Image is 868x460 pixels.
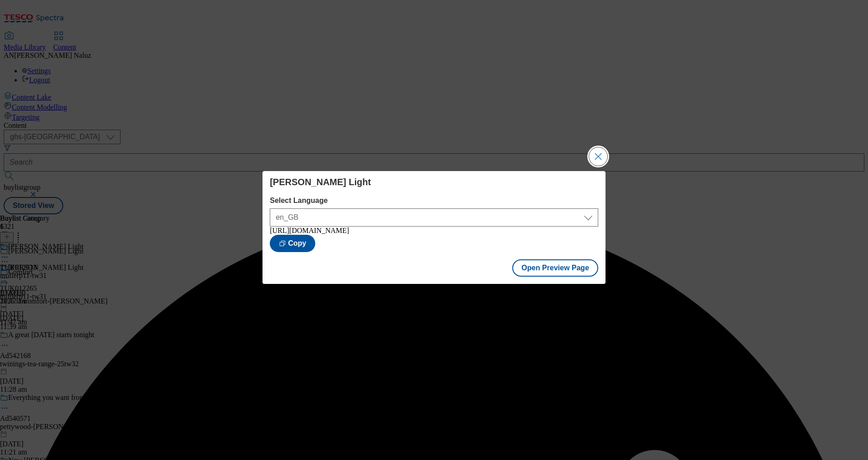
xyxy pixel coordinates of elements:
[270,197,598,205] label: Select Language
[262,171,606,284] div: Modal
[512,259,598,277] button: Open Preview Page
[270,235,315,252] button: Copy
[270,227,598,235] div: [URL][DOMAIN_NAME]
[270,177,598,187] h4: [PERSON_NAME] Light
[589,147,607,166] button: Close Modal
